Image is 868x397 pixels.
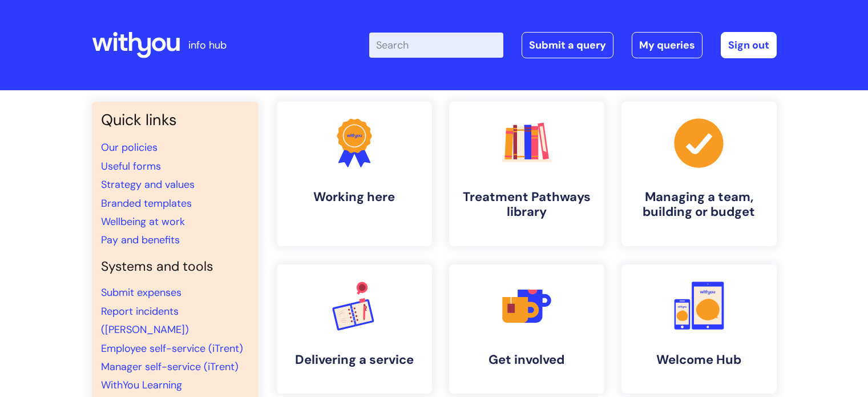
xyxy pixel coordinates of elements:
h4: Delivering a service [286,352,423,367]
a: Delivering a service [277,264,432,394]
a: Submit a query [522,32,613,58]
a: Pay and benefits [101,233,180,247]
a: Strategy and values [101,178,195,191]
input: Search [369,33,503,58]
h4: Working here [286,190,423,204]
a: Managing a team, building or budget [621,102,777,246]
a: Submit expenses [101,286,181,299]
a: Employee self-service (iTrent) [101,342,243,355]
h4: Welcome Hub [631,352,768,367]
a: Useful forms [101,159,161,173]
a: Sign out [721,32,777,58]
a: Treatment Pathways library [449,102,604,246]
h4: Treatment Pathways library [458,190,595,220]
a: Report incidents ([PERSON_NAME]) [101,304,189,336]
p: info hub [188,36,227,54]
div: | - [369,32,777,58]
h4: Managing a team, building or budget [631,190,768,220]
a: Manager self-service (iTrent) [101,360,239,374]
a: Branded templates [101,197,192,210]
h4: Systems and tools [101,259,249,275]
a: My queries [632,32,703,58]
a: WithYou Learning [101,378,182,392]
h4: Get involved [458,352,595,367]
a: Working here [277,102,432,246]
a: Our policies [101,141,158,154]
a: Get involved [449,264,604,394]
h3: Quick links [101,111,249,129]
a: Wellbeing at work [101,215,185,228]
a: Welcome Hub [621,264,777,394]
